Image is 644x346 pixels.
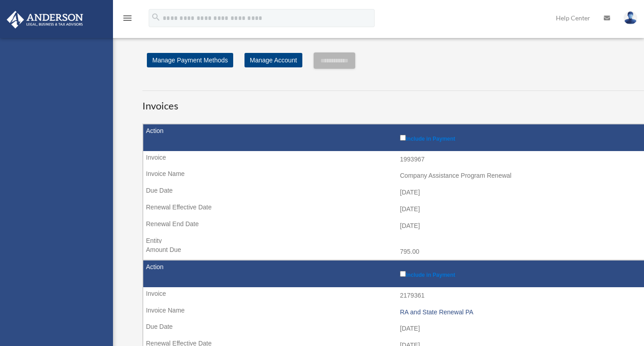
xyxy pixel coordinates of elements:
[147,53,233,67] a: Manage Payment Methods
[4,11,86,28] img: Anderson Advisors Platinum Portal
[122,13,133,24] i: menu
[151,12,161,22] i: search
[400,135,406,141] input: Include in Payment
[244,53,302,67] a: Manage Account
[624,11,637,24] img: User Pic
[122,16,133,24] a: menu
[400,271,406,277] input: Include in Payment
